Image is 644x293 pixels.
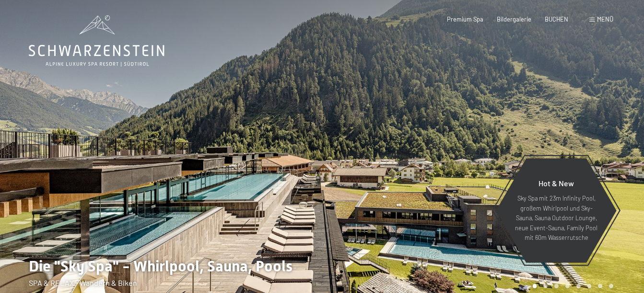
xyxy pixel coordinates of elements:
[597,15,613,23] span: Menü
[543,284,548,288] div: Carousel Page 2
[447,15,483,23] a: Premium Spa
[598,284,602,288] div: Carousel Page 7
[495,158,617,263] a: Hot & New Sky Spa mit 23m Infinity Pool, großem Whirlpool und Sky-Sauna, Sauna Outdoor Lounge, ne...
[576,284,581,288] div: Carousel Page 5
[529,284,613,288] div: Carousel Pagination
[539,179,574,188] span: Hot & New
[497,15,531,23] a: Bildergalerie
[515,193,598,242] p: Sky Spa mit 23m Infinity Pool, großem Whirlpool und Sky-Sauna, Sauna Outdoor Lounge, neue Event-S...
[587,284,592,288] div: Carousel Page 6
[609,284,613,288] div: Carousel Page 8
[565,284,570,288] div: Carousel Page 4
[545,15,568,23] a: BUCHEN
[533,284,537,288] div: Carousel Page 1 (Current Slide)
[554,284,559,288] div: Carousel Page 3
